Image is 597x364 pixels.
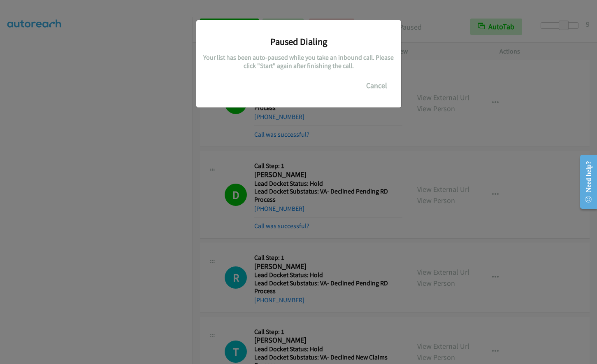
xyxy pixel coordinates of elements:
button: Cancel [358,77,395,94]
iframe: Resource Center [573,149,597,215]
h3: Paused Dialing [202,36,395,47]
h5: Your list has been auto-paused while you take an inbound call. Please click "Start" again after f... [202,54,395,70]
